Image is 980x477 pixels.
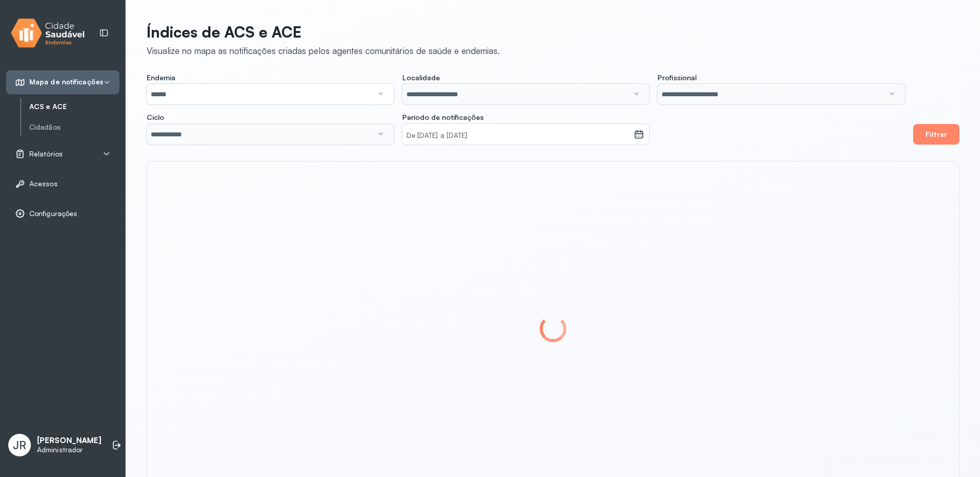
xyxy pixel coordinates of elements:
[29,102,119,111] a: ACS e ACE
[29,180,58,188] span: Acessos
[913,124,959,145] button: Filtrar
[402,73,440,82] span: Localidade
[37,446,101,454] p: Administrador
[15,179,111,189] a: Acessos
[11,16,85,50] img: logo.svg
[13,438,26,452] span: JR
[29,78,103,86] span: Mapa de notificações
[29,209,77,218] span: Configurações
[147,45,500,56] div: Visualize no mapa as notificações criadas pelos agentes comunitários de saúde e endemias.
[15,208,111,219] a: Configurações
[147,23,500,41] p: Índices de ACS e ACE
[29,123,119,132] a: Cidadãos
[402,113,484,122] span: Período de notificações
[147,73,175,82] span: Endemia
[147,113,164,122] span: Ciclo
[657,73,697,82] span: Profissional
[29,100,119,113] a: ACS e ACE
[29,121,119,134] a: Cidadãos
[406,131,630,141] small: De [DATE] a [DATE]
[37,436,101,446] p: [PERSON_NAME]
[29,150,63,158] span: Relatórios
